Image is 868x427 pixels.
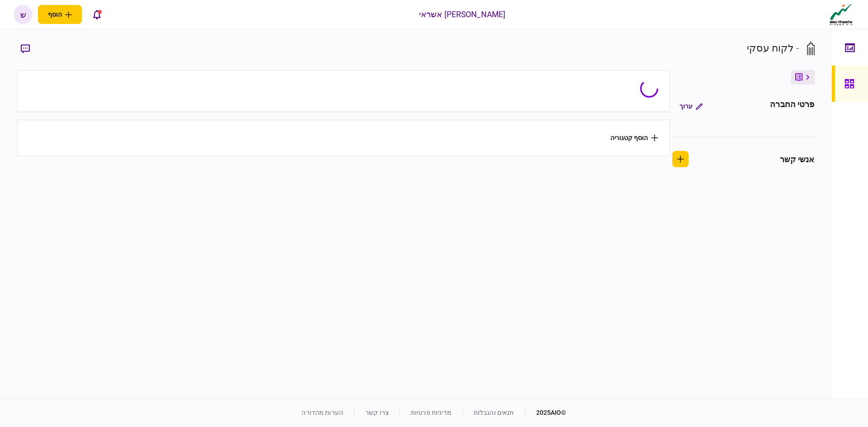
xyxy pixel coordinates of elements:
div: [PERSON_NAME] אשראי [419,9,506,20]
div: פרטי החברה [770,98,814,114]
button: ש [14,5,33,24]
div: אנשי קשר [780,153,815,165]
a: מדיניות פרטיות [411,409,452,416]
button: פתח רשימת התראות [87,5,106,24]
div: © 2025 AIO [525,408,566,418]
a: תנאים והגבלות [474,409,514,416]
button: ערוך [672,98,710,114]
a: הערות מהדורה [302,409,343,416]
a: צרו קשר [365,409,389,416]
div: - לקוח עסקי [747,41,799,56]
button: הוסף קטגוריה [610,134,658,141]
button: פתח תפריט להוספת לקוח [38,5,82,24]
img: client company logo [828,3,854,26]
